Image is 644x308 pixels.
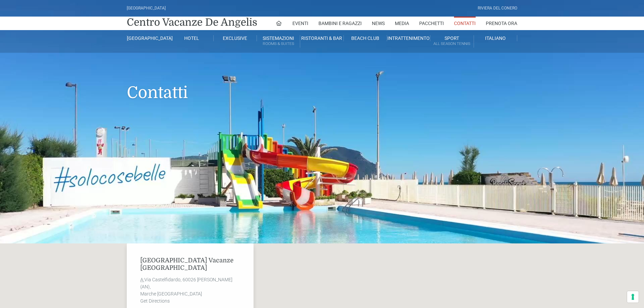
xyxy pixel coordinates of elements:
[454,17,476,30] a: Contatti
[292,17,308,30] a: Eventi
[214,35,257,41] a: Exclusive
[300,35,343,41] a: Ristoranti & Bar
[486,17,517,30] a: Prenota Ora
[387,35,430,41] a: Intrattenimento
[430,35,474,48] a: SportAll Season Tennis
[127,5,166,11] div: [GEOGRAPHIC_DATA]
[127,53,517,112] h1: Contatti
[257,35,300,48] a: SistemazioniRooms & Suites
[395,17,409,30] a: Media
[485,35,506,41] span: Italiano
[627,291,639,303] button: Le tue preferenze relative al consenso per le tecnologie di tracciamento
[372,17,385,30] a: News
[127,35,170,41] a: [GEOGRAPHIC_DATA]
[419,17,444,30] a: Pacchetti
[478,5,517,11] div: Riviera Del Conero
[127,16,257,29] a: Centro Vacanze De Angelis
[474,35,517,41] a: Italiano
[257,41,300,47] small: Rooms & Suites
[140,276,240,305] address: Via Castelfidardo, 60026 [PERSON_NAME] (AN), Marche [GEOGRAPHIC_DATA] Get Directions
[140,257,240,271] h4: [GEOGRAPHIC_DATA] Vacanze [GEOGRAPHIC_DATA]
[318,17,362,30] a: Bambini e Ragazzi
[430,41,473,47] small: All Season Tennis
[344,35,387,41] a: Beach Club
[170,35,213,41] a: Hotel
[140,277,144,282] abbr: Address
